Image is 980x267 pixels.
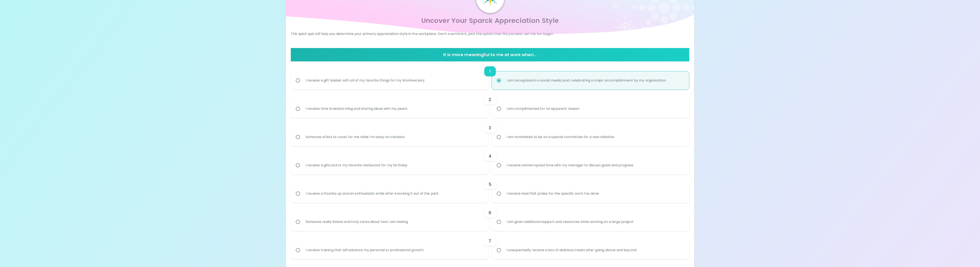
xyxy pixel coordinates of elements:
[489,125,491,131] h6: 3
[291,146,689,174] div: choice-group-check
[489,96,491,103] h6: 2
[489,68,491,75] h6: 1
[503,158,637,173] div: I receive uninterrupted time with my manager to discuss goals and progress
[302,214,411,229] div: Someone really listens and truly cares about how I am feeling
[503,186,602,201] div: I receive heartfelt praise for the specific work I’ve done
[489,209,491,216] h6: 6
[291,231,689,259] div: choice-group-check
[291,118,689,146] div: choice-group-check
[302,73,428,88] div: I receive a gift basket with all of my favorite things for my Workiversary
[489,238,491,244] h6: 7
[302,243,427,258] div: I receive training that will advance my personal or professional growth
[291,174,689,203] div: choice-group-check
[302,158,411,173] div: I receive a giftcard to my favorite restaurant for my birthday
[302,130,408,145] div: Someone offers to cover for me while I’m away on vacation
[489,153,491,159] h6: 4
[503,73,669,88] div: I am recognized in a social media post celebrating a major accomplishment by my organization
[503,130,618,145] div: I am nominated to be on a special committee for a new initiative
[503,101,583,116] div: I am complimented for no apparent reason
[291,90,689,118] div: choice-group-check
[302,186,442,201] div: I receive a thumbs up and an enthusiastic smile after knocking it out of the park
[489,181,491,188] h6: 5
[291,61,689,90] div: choice-group-check
[503,243,640,258] div: I unexpectedly receive a box of delicious treats after going above and beyond
[503,214,637,229] div: I am given additional support and resources while working on a large project
[302,101,411,116] div: I receive time brainstorming and sharing ideas with my peers
[292,51,688,58] h6: It is more meaningful to me at work when...
[291,203,689,231] div: choice-group-check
